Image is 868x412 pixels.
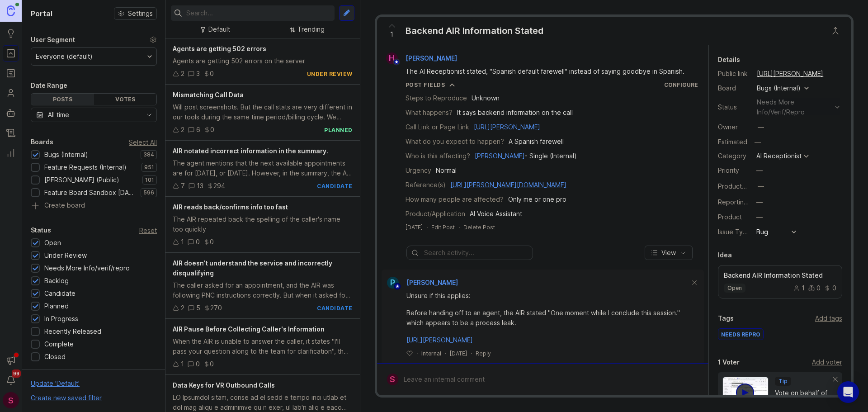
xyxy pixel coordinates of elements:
[210,125,214,135] div: 0
[756,212,763,222] div: —
[450,350,467,357] span: [DATE]
[815,313,842,323] div: Add tags
[722,377,769,407] img: video-thumbnail-vote-d41b83416815613422e2ca741bf692cc.jpg
[406,209,465,219] div: Product/Application
[44,327,101,336] div: Recently Released
[145,176,154,184] p: 101
[181,303,184,313] div: 2
[406,81,445,89] div: Post Fields
[165,197,360,253] a: AIR reads back/confirms info too fastThe AIR repeated back the spelling of the caller's name too ...
[208,24,230,34] div: Default
[450,181,566,189] a: [URL][PERSON_NAME][DOMAIN_NAME]
[471,350,472,357] div: ·
[757,97,831,117] div: needs more info/verif/repro
[324,126,353,134] div: planned
[752,136,764,148] div: —
[393,59,400,66] img: member badge
[508,194,566,204] div: Only me or one pro
[387,277,399,289] div: P
[458,223,460,231] div: ·
[387,374,398,385] div: S
[718,166,739,174] label: Priority
[826,22,844,40] button: Close button
[31,34,75,45] div: User Segment
[31,202,157,210] a: Create board
[3,85,19,101] a: Users
[210,359,214,369] div: 0
[186,8,331,18] input: Search...
[31,393,102,403] div: Create new saved filter
[390,29,393,39] span: 1
[718,122,750,132] div: Owner
[210,237,214,247] div: 0
[44,314,78,324] div: In Progress
[386,52,398,64] div: H
[754,68,826,80] a: [URL][PERSON_NAME]
[128,9,153,18] span: Settings
[197,181,203,191] div: 13
[718,69,750,79] div: Public link
[793,285,805,291] div: 1
[445,350,446,357] div: ·
[406,93,467,103] div: Steps to Reproduce
[718,228,751,236] label: Issue Type
[808,285,821,291] div: 0
[3,145,19,161] a: Reporting
[475,151,577,161] div: - Single (Internal)
[173,102,353,122] div: Will post screenshots. But the call stats are very different in our tools during the same time pe...
[181,125,184,135] div: 2
[424,248,528,258] input: Search activity...
[94,94,157,105] div: Votes
[31,225,51,236] div: Status
[196,125,200,135] div: 6
[31,80,67,91] div: Date Range
[165,38,360,85] a: Agents are getting 502 errorsAgents are getting 502 errors on the server230under review
[196,69,200,79] div: 3
[173,259,332,277] span: AIR doesn't understand the service and incorrectly disqualifying
[143,151,154,158] p: 384
[196,237,200,247] div: 0
[756,197,763,207] div: —
[3,65,19,81] a: Roadmaps
[165,319,360,375] a: AIR Pause Before Collecting Caller's InformationWhen the AIR is unable to answer the caller, it s...
[406,180,446,190] div: Reference(s)
[297,24,325,34] div: Trending
[143,189,154,196] p: 596
[416,350,418,357] div: ·
[31,8,52,19] h1: Portal
[317,182,353,190] div: candidate
[718,357,740,368] div: 1 Voter
[837,381,859,403] div: Open Intercom Messenger
[472,93,500,103] div: Unknown
[3,372,19,388] button: Notifications
[474,123,540,131] a: [URL][PERSON_NAME]
[718,213,742,221] label: Product
[196,303,200,313] div: 5
[718,151,750,161] div: Category
[755,180,767,192] button: ProductboardID
[173,158,353,178] div: The agent mentions that the next available appointments are for [DATE], or [DATE]. However, in th...
[173,203,288,211] span: AIR reads back/confirms info too fast
[173,280,353,300] div: The caller asked for an appointment, and the AIR was following PNC instructions correctly. But wh...
[173,381,275,389] span: Data Keys for VR Outbound Calls
[406,194,504,204] div: How many people are affected?
[421,350,441,357] div: Internal
[664,81,698,88] a: Configure
[470,209,522,219] div: AI Voice Assistant
[44,150,88,160] div: Bugs (Internal)
[406,24,543,37] div: Backend AIR Information Stated
[3,352,19,369] button: Announcements
[406,336,473,344] a: [URL][PERSON_NAME]
[44,162,127,172] div: Feature Requests (Internal)
[173,91,244,99] span: Mismatching Call Data
[718,139,747,145] div: Estimated
[718,250,732,260] div: Idea
[165,253,360,319] a: AIR doesn't understand the service and incorrectly disqualifyingThe caller asked for an appointme...
[144,164,154,171] p: 951
[12,369,21,378] span: 99
[3,25,19,42] a: Ideas
[394,283,401,290] img: member badge
[181,181,185,191] div: 7
[718,198,766,206] label: Reporting Team
[718,313,734,324] div: Tags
